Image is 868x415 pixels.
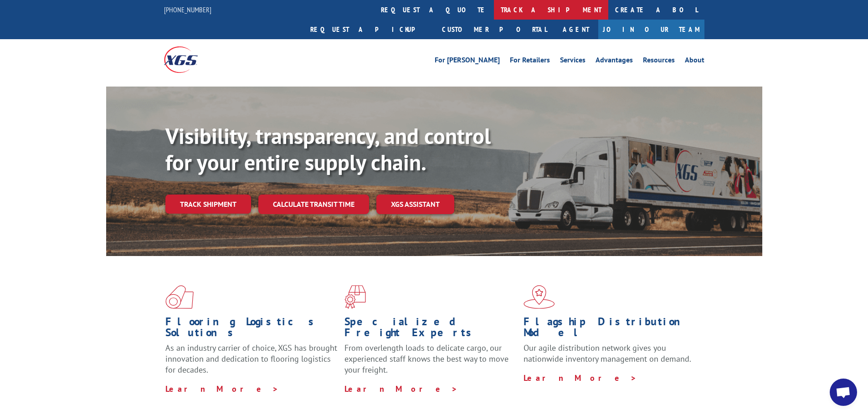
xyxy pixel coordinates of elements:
a: Join Our Team [598,20,704,39]
a: Learn More > [344,384,458,394]
b: Visibility, transparency, and control for your entire supply chain. [165,122,491,176]
a: Calculate transit time [258,195,369,214]
h1: Flagship Distribution Model [524,316,696,343]
a: Advantages [596,56,633,67]
a: Request a pickup [303,20,435,39]
span: As an industry carrier of choice, XGS has brought innovation and dedication to flooring logistics... [165,343,337,375]
a: Track shipment [165,195,251,214]
a: Resources [643,56,675,67]
img: xgs-icon-focused-on-flooring-red [344,285,366,309]
a: Learn More > [165,384,279,394]
h1: Flooring Logistics Solutions [165,316,338,343]
a: About [685,56,704,67]
p: From overlength loads to delicate cargo, our experienced staff knows the best way to move your fr... [344,343,517,383]
img: xgs-icon-flagship-distribution-model-red [524,285,555,309]
a: [PHONE_NUMBER] [164,5,211,14]
a: XGS ASSISTANT [376,195,454,214]
h1: Specialized Freight Experts [344,316,517,343]
a: Agent [554,20,598,39]
span: Our agile distribution network gives you nationwide inventory management on demand. [524,343,691,364]
a: Learn More > [524,373,637,383]
a: For Retailers [510,56,550,67]
img: xgs-icon-total-supply-chain-intelligence-red [165,285,194,309]
a: Services [560,56,586,67]
a: For [PERSON_NAME] [435,56,500,67]
div: Open chat [830,379,857,406]
a: Customer Portal [435,20,554,39]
